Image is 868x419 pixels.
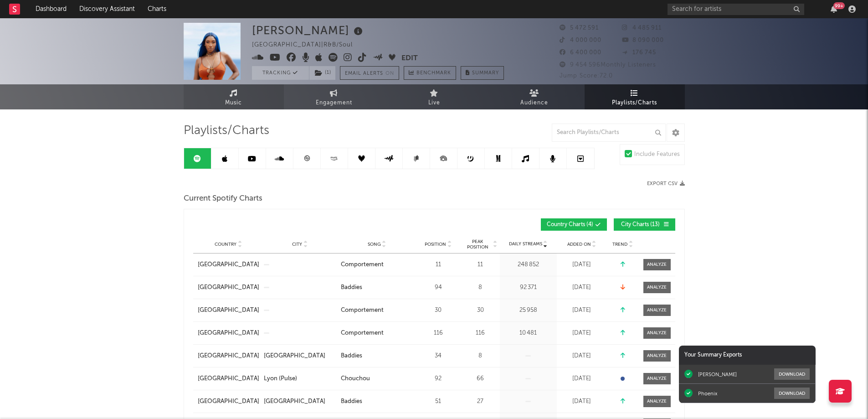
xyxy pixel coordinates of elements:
div: [DATE] [559,329,605,338]
a: [GEOGRAPHIC_DATA] [264,352,336,361]
a: Baddies [341,352,413,361]
span: Country Charts ( 4 ) [547,222,593,228]
div: 34 [418,352,459,361]
span: 176 745 [622,50,656,56]
button: Email AlertsOn [340,66,399,80]
div: [DATE] [559,397,605,406]
div: [DATE] [559,374,605,383]
span: Song [368,242,381,247]
span: Daily Streams [509,241,542,248]
div: 51 [418,397,459,406]
div: Comportement [341,306,384,315]
a: Audience [484,84,585,109]
span: Audience [520,98,548,109]
span: City Charts ( 13 ) [620,222,662,228]
div: 116 [418,329,459,338]
button: 99+ [831,5,837,13]
button: City Charts(13) [614,218,675,231]
span: 8 090 000 [622,37,664,43]
div: [PERSON_NAME] [698,371,737,378]
div: [GEOGRAPHIC_DATA] | R&B/Soul [252,40,363,51]
a: [GEOGRAPHIC_DATA] [264,397,336,406]
a: Live [384,84,484,109]
a: Comportement [341,306,413,315]
a: [GEOGRAPHIC_DATA] [198,374,259,383]
input: Search for artists [668,4,804,15]
a: [GEOGRAPHIC_DATA] [198,306,259,315]
div: Chouchou [341,374,370,383]
div: 25 958 [502,306,555,315]
button: Summary [461,66,504,80]
div: [GEOGRAPHIC_DATA] [264,352,325,361]
input: Search Playlists/Charts [552,124,666,142]
div: Baddies [341,352,362,361]
div: 11 [418,260,459,269]
div: 10 481 [502,329,555,338]
a: [GEOGRAPHIC_DATA] [198,329,259,338]
div: 30 [418,306,459,315]
span: Current Spotify Charts [184,193,262,204]
div: 92 371 [502,283,555,292]
div: 8 [463,283,498,292]
a: Chouchou [341,374,413,383]
div: 27 [463,397,498,406]
button: Edit [401,53,418,64]
span: 4 000 000 [560,37,601,43]
em: On [385,71,394,76]
div: Include Features [634,149,680,160]
button: Download [774,368,810,380]
div: 94 [418,283,459,292]
div: [PERSON_NAME] [252,23,365,38]
div: 99 + [833,2,845,9]
span: Position [425,242,446,247]
div: Your Summary Exports [679,346,816,365]
button: Tracking [252,66,309,80]
div: 66 [463,374,498,383]
a: [GEOGRAPHIC_DATA] [198,352,259,361]
span: 4 485 911 [622,25,662,31]
div: 248 852 [502,260,555,269]
a: [GEOGRAPHIC_DATA] [198,397,259,406]
div: 116 [463,329,498,338]
a: [GEOGRAPHIC_DATA] [198,283,259,292]
span: Peak Position [463,239,492,250]
span: City [292,242,302,247]
a: Comportement [341,260,413,269]
div: Lyon (Pulse) [264,374,297,383]
span: Playlists/Charts [612,98,657,109]
a: Engagement [284,84,384,109]
div: 92 [418,374,459,383]
a: [GEOGRAPHIC_DATA] [198,260,259,269]
a: Baddies [341,397,413,406]
span: Live [428,98,440,109]
span: ( 1 ) [309,66,336,80]
span: Benchmark [416,68,451,79]
div: [DATE] [559,306,605,315]
span: Jump Score: 72.0 [560,73,613,79]
div: [GEOGRAPHIC_DATA] [264,397,325,406]
span: 5 472 591 [560,25,599,31]
span: Playlists/Charts [184,125,269,136]
div: 11 [463,260,498,269]
span: Engagement [316,98,352,109]
button: (1) [309,66,335,80]
span: Added On [567,242,591,247]
div: [DATE] [559,283,605,292]
span: Trend [612,242,627,247]
button: Download [774,388,810,399]
a: Benchmark [404,66,456,80]
div: Baddies [341,397,362,406]
button: Export CSV [647,181,685,186]
button: Country Charts(4) [541,218,607,231]
div: Comportement [341,329,384,338]
a: Lyon (Pulse) [264,374,336,383]
a: Baddies [341,283,413,292]
div: 8 [463,352,498,361]
a: Comportement [341,329,413,338]
div: [DATE] [559,352,605,361]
